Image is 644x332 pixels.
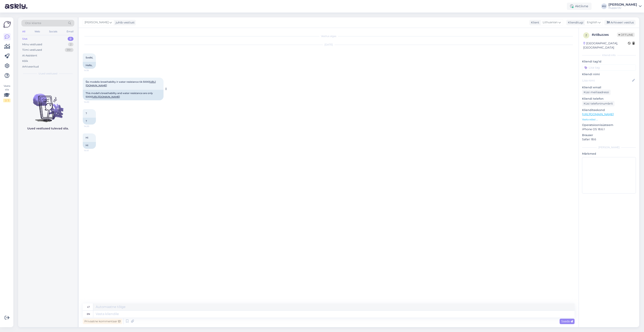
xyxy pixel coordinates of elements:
span: ? [86,112,87,115]
div: juhib vestlust [114,20,135,25]
div: Email [66,29,74,34]
p: Kliendi nimi [582,72,636,76]
p: iPhone OS 18.6.1 [582,127,636,131]
img: Askly Logo [3,21,11,28]
div: [DATE] [83,43,575,47]
span: Offline [617,33,635,37]
a: [PERSON_NAME]Huppa OÜ [608,3,642,10]
div: Uus [22,37,27,41]
a: [URL][DOMAIN_NAME] [582,112,614,116]
div: AI Assistent [22,54,37,58]
div: Klient [529,20,539,25]
div: Hi [83,142,96,149]
span: z [585,34,587,37]
div: en [87,311,90,317]
p: Klienditeekond [582,108,636,112]
span: Šio modelio breathability ir water resistance tik 5000 [86,80,156,87]
div: Web [34,29,41,34]
div: 0 [68,37,73,41]
div: Vestlus algas [83,34,575,38]
div: 99+ [65,48,73,52]
span: Hi [86,136,88,139]
div: Kliendi info [582,53,636,57]
div: 2 / 3 [3,99,10,102]
input: Lisa nimi [582,78,631,83]
div: Minu vestlused [22,42,42,47]
div: Aktiivne [567,3,592,10]
div: Küsi telefoninumbrit [582,101,615,106]
div: [PERSON_NAME] [582,146,636,149]
div: ? [83,118,96,125]
img: No chats [18,86,78,123]
div: Huppa OÜ [608,6,637,10]
div: Tiimi vestlused [22,48,42,52]
div: This model's breathability and water resistance are only 5000 [83,90,164,100]
p: Kliendi telefon [582,97,636,101]
div: All [21,29,26,34]
div: Kõik [22,59,28,63]
span: Sveiki, [86,56,93,59]
div: Vaata siia [3,84,10,102]
div: KU [601,3,607,9]
p: Uued vestlused tulevad siia. [27,126,69,131]
div: Privaatne kommentaar [83,319,122,324]
span: 14:41 [84,149,99,152]
div: Klienditugi [566,20,583,25]
p: Operatsioonisüsteem [582,123,636,127]
span: Otsi kliente [25,21,41,25]
p: Kliendi email [582,85,636,90]
p: Vaata edasi ... [582,118,636,121]
div: # zt8uzzes [592,32,617,37]
span: 14:20 [84,100,99,104]
span: 14:20 [84,125,99,128]
span: English [587,20,597,25]
div: Hello, [83,62,96,69]
a: [URL][DOMAIN_NAME] [92,95,120,98]
span: Uued vestlused [39,72,57,75]
span: [PERSON_NAME] [85,20,109,25]
p: Brauser [582,133,636,137]
span: Lithuanian [543,20,558,25]
div: lt [87,303,90,310]
div: 2 [68,42,73,47]
div: Arhiveeri vestlus [604,20,636,25]
input: Lisa tag [582,64,636,71]
span: Saada [561,319,573,323]
div: [GEOGRAPHIC_DATA], [GEOGRAPHIC_DATA] [583,41,628,50]
span: 14:19 [84,69,99,72]
div: Socials [48,29,58,34]
div: Arhiveeritud [22,65,39,69]
p: Safari 18.6 [582,137,636,142]
p: Märkmed [582,152,636,156]
div: Küsi meiliaadressi [582,90,611,95]
div: [PERSON_NAME] [608,3,637,6]
p: Kliendi tag'id [582,59,636,64]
